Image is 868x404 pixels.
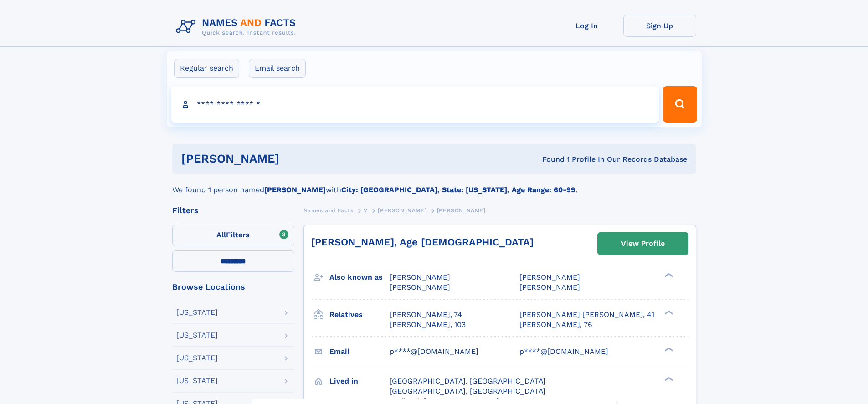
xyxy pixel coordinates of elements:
[390,283,450,291] span: [PERSON_NAME]
[519,283,580,291] span: [PERSON_NAME]
[341,185,575,194] b: City: [GEOGRAPHIC_DATA], State: [US_STATE], Age Range: 60-99
[550,15,623,37] a: Log In
[181,153,411,164] h1: [PERSON_NAME]
[598,233,688,255] a: View Profile
[390,310,462,320] a: [PERSON_NAME], 74
[621,233,665,254] div: View Profile
[329,307,390,322] h3: Relatives
[519,310,654,320] a: [PERSON_NAME] [PERSON_NAME], 41
[176,354,218,362] div: [US_STATE]
[364,207,368,214] span: V
[172,174,696,195] div: We found 1 person named with .
[311,236,534,248] a: [PERSON_NAME], Age [DEMOGRAPHIC_DATA]
[216,230,226,239] span: All
[329,344,390,359] h3: Email
[364,205,368,216] a: V
[303,205,354,216] a: Names and Facts
[172,225,294,246] label: Filters
[172,15,303,39] img: Logo Names and Facts
[249,59,306,78] label: Email search
[172,283,294,291] div: Browse Locations
[172,206,294,215] div: Filters
[519,273,580,281] span: [PERSON_NAME]
[663,376,673,382] div: ❯
[176,377,218,384] div: [US_STATE]
[663,86,697,123] button: Search Button
[437,207,486,214] span: [PERSON_NAME]
[176,332,218,339] div: [US_STATE]
[390,387,546,395] span: [GEOGRAPHIC_DATA], [GEOGRAPHIC_DATA]
[329,373,390,389] h3: Lived in
[378,207,426,214] span: [PERSON_NAME]
[663,272,673,278] div: ❯
[171,86,659,123] input: search input
[519,320,592,330] a: [PERSON_NAME], 76
[663,309,673,315] div: ❯
[176,309,218,316] div: [US_STATE]
[390,320,466,330] a: [PERSON_NAME], 103
[663,346,673,352] div: ❯
[623,15,696,37] a: Sign Up
[411,154,687,164] div: Found 1 Profile In Our Records Database
[390,377,546,385] span: [GEOGRAPHIC_DATA], [GEOGRAPHIC_DATA]
[174,59,239,78] label: Regular search
[378,205,426,216] a: [PERSON_NAME]
[264,185,326,194] b: [PERSON_NAME]
[390,273,450,281] span: [PERSON_NAME]
[329,270,390,285] h3: Also known as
